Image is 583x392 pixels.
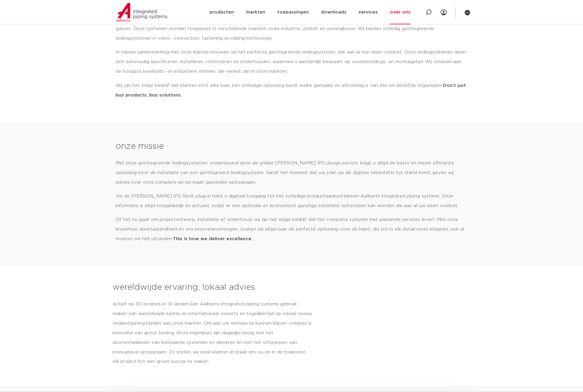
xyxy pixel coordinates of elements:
[113,299,312,367] p: Actief op 30 locaties in 14 landen kan Aalberts integrated piping systems gebruik maken van werel...
[116,81,468,100] p: Wij zijn het enige bedrijf dat klanten echt elke keer een volledige oplossing biedt welke gemaakt...
[116,47,468,76] p: In nauwe samenwerking met onze klanten bouwen wij het perfecte geïntegreerde leidingsysteem, dat ...
[116,14,468,43] p: Aalberts integrated piping systems ontwikkelt de meest geavanceerde geïntegreerde leidingsystemen...
[116,140,468,152] h3: onze missie
[116,191,468,211] p: Via de [PERSON_NAME] IPS Revit plug-in hebt u digitaal toegang tot het volledige productaanbod bi...
[173,237,253,241] b: This is how we deliver excellence.
[113,281,312,293] h3: wereldwijde ervaring, lokaal advies
[116,158,468,187] p: Met onze geïntegreerde leidingsystemen, ondersteund door de unieke [PERSON_NAME] IPS design servi...
[116,83,466,97] strong: Don’t just buy products, buy solutions.
[116,215,468,244] p: Of het nu gaat om projectontwerp, installatie of onderhoud, wij zijn het enige bedrijf dat het co...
